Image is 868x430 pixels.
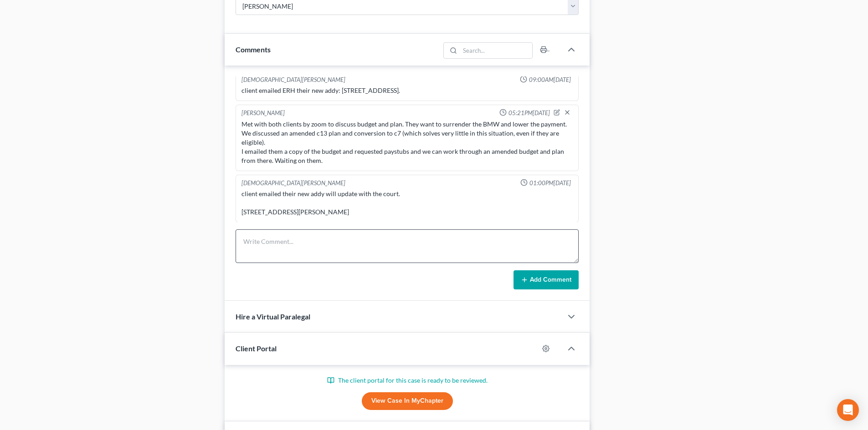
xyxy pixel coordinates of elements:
div: [PERSON_NAME] [241,109,285,118]
span: Comments [236,45,271,54]
div: client emailed their new addy will update with the court. [STREET_ADDRESS][PERSON_NAME] [241,189,573,217]
span: 05:21PM[DATE] [508,109,550,117]
span: Client Portal [236,344,277,353]
input: Search... [460,43,533,58]
a: View Case in MyChapter [362,392,453,410]
span: 01:00PM[DATE] [529,179,571,187]
div: Open Intercom Messenger [837,399,859,421]
span: Hire a Virtual Paralegal [236,312,310,321]
button: Add Comment [514,270,579,289]
div: client emailed ERH their new addy: [STREET_ADDRESS]. [241,86,573,95]
p: The client portal for this case is ready to be reviewed. [236,376,579,385]
div: Met with both clients by zoom to discuss budget and plan. They want to surrender the BMW and lowe... [241,120,573,165]
div: [DEMOGRAPHIC_DATA][PERSON_NAME] [241,179,345,187]
div: [DEMOGRAPHIC_DATA][PERSON_NAME] [241,76,345,84]
span: 09:00AM[DATE] [529,76,571,84]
